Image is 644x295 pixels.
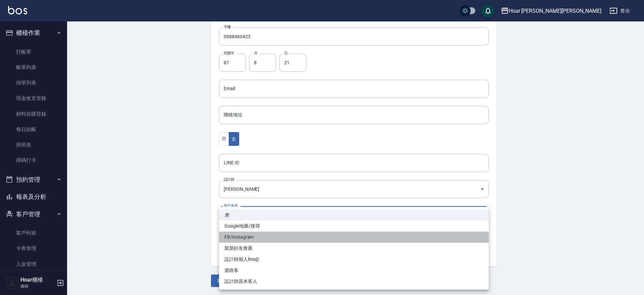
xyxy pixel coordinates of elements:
li: Google地圖/搜尋 [219,221,489,232]
li: 設計師原本客人 [219,276,489,287]
li: 親朋好友推薦 [219,243,489,254]
li: 過路客 [219,265,489,276]
li: 設計師個人line@ [219,254,489,265]
em: 無 [224,212,229,219]
li: FB/Instagram [219,232,489,243]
